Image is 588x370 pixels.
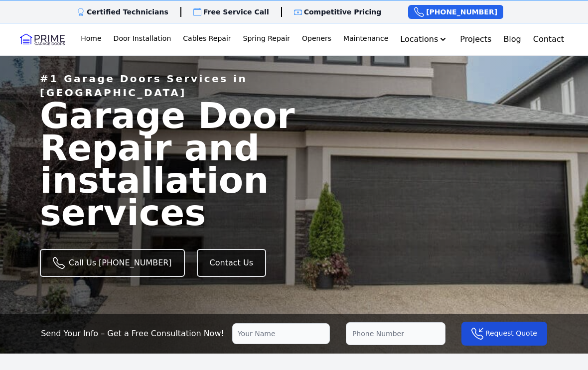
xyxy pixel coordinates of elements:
[179,29,235,49] a: Cables Repair
[456,29,495,49] a: Projects
[461,322,547,346] button: Request Quote
[77,29,105,49] a: Home
[304,7,382,17] p: Competitive Pricing
[529,29,568,49] a: Contact
[20,31,65,47] img: Logo
[408,5,503,19] a: [PHONE_NUMBER]
[396,29,452,49] button: Locations
[197,249,266,277] a: Contact Us
[203,7,269,17] p: Free Service Call
[232,323,330,344] input: Your Name
[346,322,445,345] input: Phone Number
[41,328,224,340] p: Send Your Info – Get a Free Consultation Now!
[499,29,525,49] a: Blog
[239,29,294,49] a: Spring Repair
[40,100,425,229] span: Garage Door Repair and installation services
[40,72,327,100] p: #1 Garage Doors Services in [GEOGRAPHIC_DATA]
[110,29,175,49] a: Door Installation
[40,249,185,277] a: Call Us [PHONE_NUMBER]
[339,29,392,49] a: Maintenance
[298,29,335,49] a: Openers
[87,7,168,17] p: Certified Technicians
